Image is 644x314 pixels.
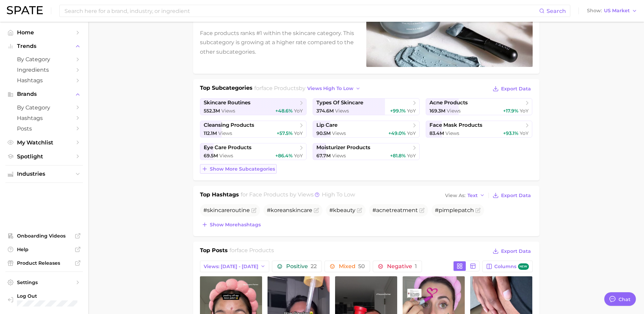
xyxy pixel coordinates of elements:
[229,246,274,257] h2: for
[204,130,217,136] span: 112.1m
[313,143,420,160] a: moisturizer products67.7m Views+81.8% YoY
[390,153,406,159] span: +81.8%
[501,86,531,92] span: Export Data
[503,130,518,136] span: +93.1%
[17,233,71,239] span: Onboarding Videos
[286,264,317,269] span: Positive
[249,191,288,198] span: face products
[357,208,362,213] button: Flag as miscategorized or irrelevant
[17,139,71,146] span: My Watchlist
[5,123,83,134] a: Posts
[491,246,532,256] button: Export Data
[332,130,346,136] span: Views
[415,263,417,269] span: 1
[210,166,275,172] span: Show more subcategories
[316,144,370,151] span: moisturizer products
[426,98,533,115] a: acne products169.3m Views+17.9% YoY
[17,153,71,160] span: Spotlight
[585,6,639,15] button: ShowUS Market
[390,108,406,114] span: +99.1%
[5,113,83,123] a: Hashtags
[311,263,317,269] span: 22
[314,208,319,213] button: Flag as miscategorized or irrelevant
[520,130,529,136] span: YoY
[210,222,261,228] span: Show more hashtags
[17,293,104,299] span: Log Out
[17,104,71,111] span: by Category
[447,108,461,114] span: Views
[313,98,420,115] a: types of skincare374.6m Views+99.1% YoY
[294,130,303,136] span: YoY
[445,130,459,136] span: Views
[5,27,83,38] a: Home
[17,246,71,252] span: Help
[547,8,566,14] span: Search
[5,41,83,51] button: Trends
[237,247,274,254] span: face products
[467,194,478,197] span: Text
[491,191,532,200] button: Export Data
[429,108,445,114] span: 169.3m
[221,108,235,114] span: Views
[294,108,303,114] span: YoY
[503,108,518,114] span: +17.9%
[294,153,303,159] span: YoY
[204,108,220,114] span: 552.3m
[5,65,83,75] a: Ingredients
[518,263,529,270] span: new
[372,207,418,213] span: #acnetreatment
[204,144,252,151] span: eye care products
[17,67,71,73] span: Ingredients
[407,130,416,136] span: YoY
[17,171,71,177] span: Industries
[407,108,416,114] span: YoY
[200,164,277,174] button: Show more subcategories
[275,108,293,114] span: +48.6%
[219,153,233,159] span: Views
[17,56,71,63] span: by Category
[491,84,532,93] button: Export Data
[17,125,71,132] span: Posts
[241,191,355,200] h2: for by Views
[482,261,532,272] button: Columnsnew
[218,130,232,136] span: Views
[313,121,420,138] a: lip care90.5m Views+49.0% YoY
[5,89,83,99] button: Brands
[387,264,417,269] span: Negative
[316,153,331,159] span: 67.7m
[64,5,539,17] input: Search here for a brand, industry, or ingredient
[267,207,312,213] span: #koreanskincare
[17,29,71,36] span: Home
[5,231,83,241] a: Onboarding Videos
[332,153,346,159] span: Views
[5,75,83,86] a: Hashtags
[429,122,482,128] span: face mask products
[435,207,474,213] span: #pimplepatch
[329,207,355,213] span: #kbeauty
[306,84,363,93] button: views high to low
[604,9,630,13] span: US Market
[443,191,487,200] button: View AsText
[203,207,250,213] span: #skincareroutine
[200,29,358,56] p: Face products ranks #1 within the skincare category. This subcategory is growing at a higher rate...
[494,263,529,270] span: Columns
[419,208,425,213] button: Flag as miscategorized or irrelevant
[204,153,218,159] span: 69.5m
[200,261,270,272] button: Views: [DATE] - [DATE]
[5,277,83,287] a: Settings
[520,108,529,114] span: YoY
[335,108,349,114] span: Views
[200,98,307,115] a: skincare routines552.3m Views+48.6% YoY
[17,260,71,266] span: Product Releases
[200,246,228,257] h1: Top Posts
[17,91,71,97] span: Brands
[254,85,363,91] span: for by
[200,121,307,138] a: cleansing products112.1m Views+57.5% YoY
[204,264,258,269] span: Views: [DATE] - [DATE]
[17,77,71,84] span: Hashtags
[388,130,406,136] span: +49.0%
[429,130,444,136] span: 83.4m
[316,100,363,106] span: types of skincare
[5,258,83,268] a: Product Releases
[426,121,533,138] a: face mask products83.4m Views+93.1% YoY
